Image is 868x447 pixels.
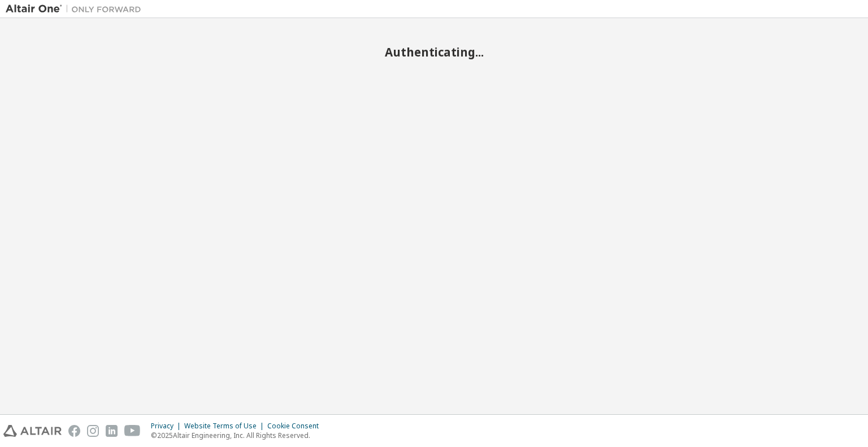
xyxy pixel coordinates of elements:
[3,425,62,437] img: altair_logo.svg
[184,422,267,431] div: Website Terms of Use
[151,431,325,440] p: © 2025 Altair Engineering, Inc. All Rights Reserved.
[6,45,862,59] h2: Authenticating...
[124,425,141,437] img: youtube.svg
[6,3,147,15] img: Altair One
[106,425,118,437] img: linkedin.svg
[267,422,325,431] div: Cookie Consent
[151,422,184,431] div: Privacy
[87,425,99,437] img: instagram.svg
[68,425,80,437] img: facebook.svg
